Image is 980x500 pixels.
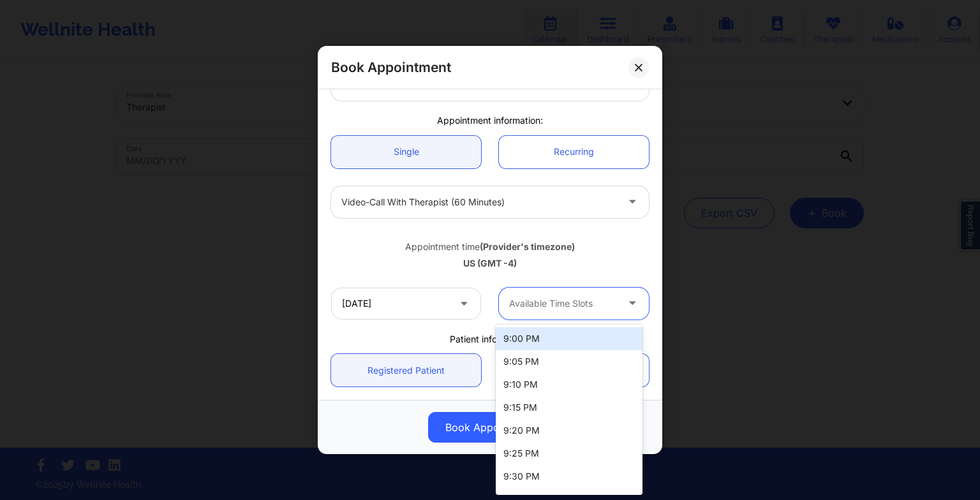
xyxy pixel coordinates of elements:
[496,465,642,488] div: 9:30 PM
[331,240,649,253] div: Appointment time
[428,412,552,443] button: Book Appointment
[331,59,451,76] h2: Book Appointment
[496,442,642,465] div: 9:25 PM
[341,186,617,218] div: Video-Call with Therapist (60 minutes)
[496,419,642,442] div: 9:20 PM
[496,327,642,350] div: 9:00 PM
[496,396,642,419] div: 9:15 PM
[331,136,481,168] a: Single
[322,114,658,127] div: Appointment information:
[341,69,604,101] div: [PERSON_NAME]
[496,350,642,373] div: 9:05 PM
[480,241,575,252] b: (Provider's timezone)
[496,373,642,396] div: 9:10 PM
[331,257,649,270] div: US (GMT -4)
[322,333,658,346] div: Patient information:
[499,136,649,168] a: Recurring
[331,288,481,320] input: MM/DD/YYYY
[331,354,481,386] a: Registered Patient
